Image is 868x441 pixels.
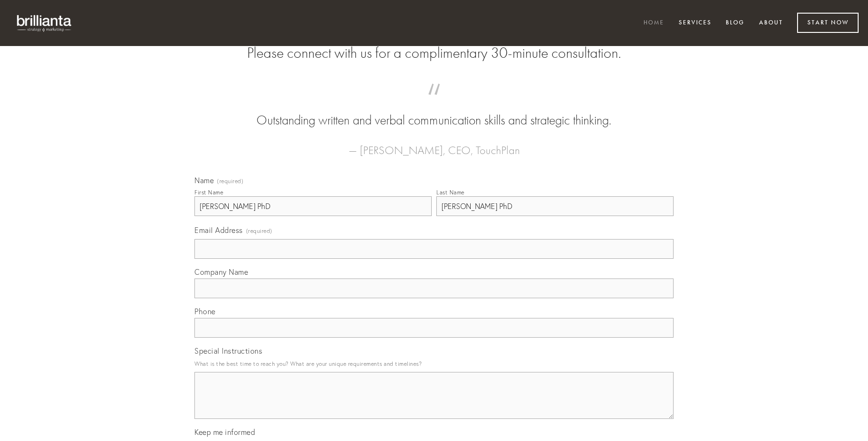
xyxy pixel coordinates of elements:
[246,224,272,237] span: (required)
[194,357,674,370] p: What is the best time to reach you? What are your unique requirements and timelines?
[194,346,262,356] span: Special Instructions
[673,15,718,31] a: Services
[194,44,674,62] h2: Please connect with us for a complimentary 30-minute consultation.
[194,176,214,185] span: Name
[209,130,659,160] figcaption: — [PERSON_NAME], CEO, TouchPlan
[753,15,789,31] a: About
[9,9,80,37] img: brillianta - research, strategy, marketing
[209,93,659,130] blockquote: Outstanding written and verbal communication skills and strategic thinking.
[797,13,859,33] a: Start Now
[194,189,223,196] div: First Name
[194,427,255,437] span: Keep me informed
[194,225,243,235] span: Email Address
[194,307,216,316] span: Phone
[217,178,243,184] span: (required)
[194,267,248,277] span: Company Name
[209,93,659,111] span: “
[436,189,465,196] div: Last Name
[637,15,670,31] a: Home
[720,15,751,31] a: Blog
